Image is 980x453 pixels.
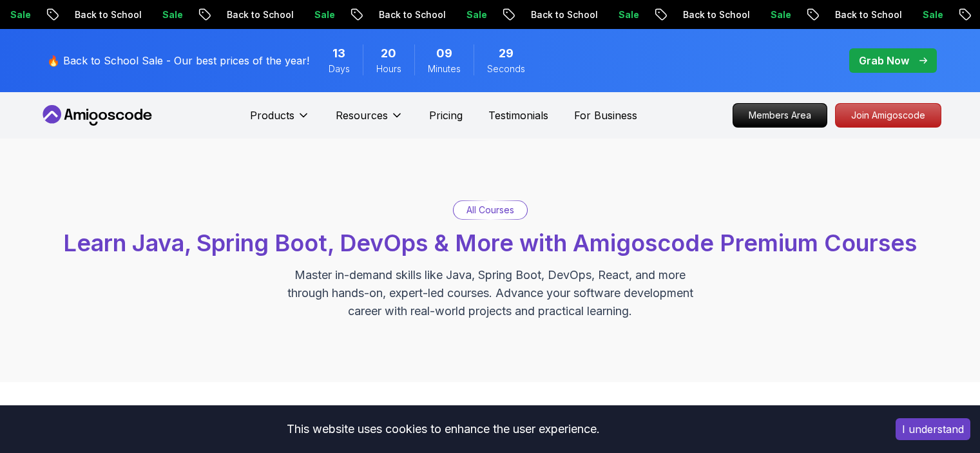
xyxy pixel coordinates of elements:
p: Back to School [494,8,581,21]
p: Members Area [733,104,827,127]
a: Join Amigoscode [835,103,941,128]
p: Master in-demand skills like Java, Spring Boot, DevOps, React, and more through hands-on, expert-... [274,266,707,320]
a: Pricing [429,108,463,123]
p: Back to School [646,8,733,21]
p: Back to School [798,8,885,21]
p: All Courses [466,204,514,217]
p: Products [250,108,294,123]
span: Hours [376,63,401,75]
div: This website uses cookies to enhance the user experience. [10,415,876,443]
p: Grab Now [859,53,909,68]
p: Sale [277,8,318,21]
button: Resources [336,108,403,133]
span: 29 Seconds [499,44,514,63]
span: 13 Days [332,44,345,63]
p: Resources [336,108,388,123]
p: Back to School [37,8,125,21]
button: Accept cookies [896,418,970,440]
p: Sale [581,8,622,21]
p: Sale [885,8,927,21]
button: Products [250,108,310,133]
p: Join Amigoscode [836,104,941,127]
span: Days [329,63,350,75]
span: Seconds [487,63,525,75]
p: Back to School [189,8,277,21]
span: 9 Minutes [436,44,452,63]
a: Members Area [733,103,827,128]
p: Sale [125,8,166,21]
p: Sale [429,8,470,21]
p: Sale [733,8,774,21]
a: Testimonials [488,108,548,123]
span: Learn Java, Spring Boot, DevOps & More with Amigoscode Premium Courses [63,229,917,257]
p: Back to School [341,8,429,21]
span: Minutes [428,63,461,75]
p: 🔥 Back to School Sale - Our best prices of the year! [47,53,309,68]
span: 20 Hours [381,44,396,63]
a: For Business [574,108,637,123]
